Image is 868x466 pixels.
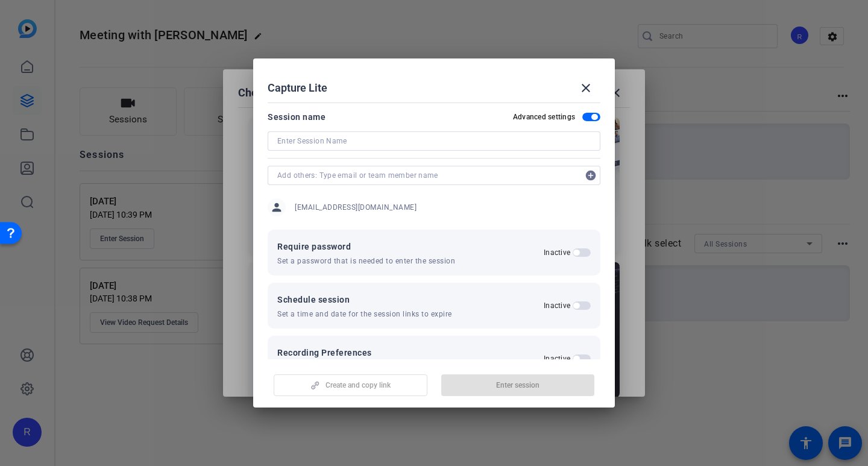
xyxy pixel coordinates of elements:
[277,134,591,148] input: Enter Session Name
[295,203,417,212] span: [EMAIL_ADDRESS][DOMAIN_NAME]
[268,110,325,124] div: Session name
[277,345,399,360] span: Recording Preferences
[277,168,579,183] input: Add others: Type email or team member name
[544,301,570,310] h2: Inactive
[277,309,452,319] span: Set a time and date for the session links to expire
[277,239,455,254] span: Require password
[579,81,593,95] mat-icon: close
[544,354,570,364] h2: Inactive
[277,256,455,266] span: Set a password that is needed to enter the session
[513,112,575,122] h2: Advanced settings
[268,198,286,216] mat-icon: person
[544,248,570,257] h2: Inactive
[277,292,452,307] span: Schedule session
[581,166,600,185] mat-icon: add_circle
[268,74,600,102] div: Capture Lite
[581,166,600,185] button: Add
